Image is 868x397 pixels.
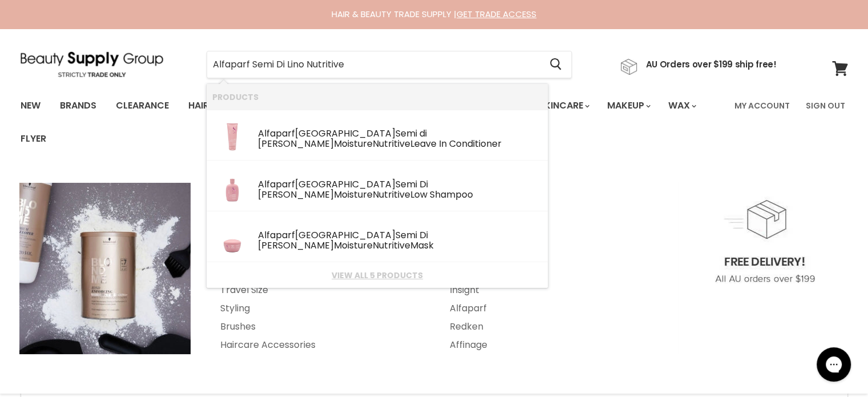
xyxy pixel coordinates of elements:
div: [GEOGRAPHIC_DATA] Moisture Low Shampoo [258,179,542,201]
a: Affinage [435,336,663,354]
li: Products: Alfaparf Milano Semi Di Lino Moisture Nutritive Leave In Conditioner [207,110,548,161]
b: Semi [395,127,417,140]
form: Product [207,51,572,78]
b: Nutritive [373,188,410,201]
a: Sign Out [799,94,852,118]
b: di [467,137,475,150]
b: [PERSON_NAME] [258,137,334,150]
button: Search [541,51,571,78]
img: SEMI_DI_LINO_2023_Moisture_Leave_In_Conditioner_PF016419_01_png.webp [212,115,252,155]
b: [PERSON_NAME] [258,239,334,252]
a: Haircare Accessories [206,336,433,354]
b: Di [419,178,428,191]
li: View All [207,262,548,288]
a: Brands [51,94,105,118]
a: Shampoo [206,208,433,226]
img: SEMI_DI_LINO_2023_Moisture_LowShampoo_PF016415_01_png.webp [212,166,252,206]
li: Products [207,84,548,110]
a: ASP Kitoko [435,226,663,244]
img: SEMI_DI_LINO_2023_Moisture_Mask_PF016417_01_png.webp [212,217,252,257]
a: Styling [206,299,433,318]
a: Brushes [206,318,433,336]
a: By Product [206,177,433,206]
a: Gift Packs [206,263,433,281]
b: Alfaparf [258,228,295,242]
a: Alfaparf [435,299,663,318]
iframe: Gorgias live chat messenger [811,343,857,386]
a: Muvo [435,244,663,263]
div: [GEOGRAPHIC_DATA] Moisture Mask [258,230,542,252]
b: Semi [395,178,417,191]
a: Clearance [107,94,177,118]
a: Skincare [530,94,596,118]
ul: Main menu [12,89,728,155]
ul: Main menu [435,208,663,354]
div: [GEOGRAPHIC_DATA] Moisture Leave In Con tioner [258,129,542,150]
a: Treatments [206,244,433,263]
b: di [419,127,427,140]
a: Travel Size [206,281,433,299]
a: Conditioner [206,226,433,244]
a: New [12,94,49,118]
a: Redken [435,318,663,336]
a: GET TRADE ACCESS [457,8,536,20]
div: HAIR & BEAUTY TRADE SUPPLY | [6,9,862,20]
input: Search [207,51,541,78]
b: Nutritive [373,239,410,252]
nav: Main [6,89,862,155]
li: Products: Alfaparf Milano Semi Di Lino Moisture Nutritive Low Shampoo [207,161,548,211]
a: Insight [435,281,663,299]
b: Nutritive [373,137,410,150]
a: My Account [728,94,797,118]
b: Alfaparf [258,127,295,140]
li: Products: Alfaparf Milano Semi Di Lino Moisture Nutritive Mask [207,211,548,262]
a: Flyer [12,127,55,151]
a: Wax [660,94,703,118]
b: Di [419,228,428,242]
a: Haircare [180,94,246,118]
b: Semi [395,228,417,242]
a: Trending Brands [435,177,663,206]
b: Alfaparf [258,178,295,191]
b: [PERSON_NAME] [258,188,334,201]
a: Vitafive CPR [435,263,663,281]
a: Davroe [435,208,663,226]
a: Makeup [599,94,657,118]
ul: Main menu [206,208,433,354]
a: View all 5 products [212,271,542,280]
